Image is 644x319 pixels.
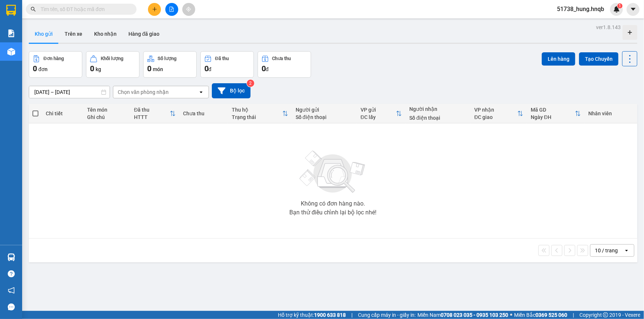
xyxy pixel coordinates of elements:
[143,51,197,78] button: Số lượng0món
[182,3,195,16] button: aim
[471,104,527,123] th: Toggle SortBy
[41,5,128,13] input: Tìm tên, số ĐT hoặc mã đơn
[46,111,80,116] div: Chi tiết
[266,66,269,72] span: đ
[8,270,15,277] span: question-circle
[130,104,179,123] th: Toggle SortBy
[232,114,282,120] div: Trạng thái
[200,51,254,78] button: Đã thu0đ
[595,247,618,254] div: 10 / trang
[158,56,177,61] div: Số lượng
[212,83,251,98] button: Bộ lọc
[90,64,94,73] span: 0
[262,64,266,73] span: 0
[96,66,101,72] span: kg
[409,115,467,121] div: Số điện thoại
[134,114,170,120] div: HTTT
[88,25,123,43] button: Kho nhận
[228,104,292,123] th: Toggle SortBy
[258,51,311,78] button: Chưa thu0đ
[8,287,15,294] span: notification
[474,114,517,120] div: ĐC giao
[619,3,621,8] span: 1
[29,25,59,43] button: Kho gửi
[165,3,178,16] button: file-add
[623,25,637,40] div: Tạo kho hàng mới
[169,7,174,12] span: file-add
[215,56,229,61] div: Đã thu
[579,52,619,66] button: Tạo Chuyến
[44,56,64,61] div: Đơn hàng
[86,51,140,78] button: Khối lượng0kg
[209,66,211,72] span: đ
[514,311,567,319] span: Miền Bắc
[624,248,630,253] svg: open
[153,66,163,72] span: món
[613,6,620,13] img: icon-new-feature
[29,86,110,98] input: Select a date range.
[596,23,621,31] div: ver 1.8.143
[474,107,517,113] div: VP nhận
[289,210,376,215] div: Bạn thử điều chỉnh lại bộ lọc nhé!
[232,107,282,113] div: Thu hộ
[148,3,161,16] button: plus
[296,107,353,113] div: Người gửi
[358,311,416,319] span: Cung cấp máy in - giấy in:
[87,107,127,113] div: Tên món
[247,80,254,87] sup: 2
[531,114,575,120] div: Ngày ĐH
[204,64,209,73] span: 0
[361,114,396,120] div: ĐC lấy
[152,7,157,12] span: plus
[87,114,127,120] div: Ghi chú
[630,6,637,13] span: caret-down
[7,253,15,261] img: warehouse-icon
[510,313,512,316] span: ⚪️
[603,312,608,318] span: copyright
[542,52,575,66] button: Lên hàng
[301,201,365,207] div: Không có đơn hàng nào.
[573,311,574,319] span: |
[441,312,508,318] strong: 0708 023 035 - 0935 103 250
[29,51,82,78] button: Đơn hàng0đơn
[535,312,567,318] strong: 0369 525 060
[527,104,585,123] th: Toggle SortBy
[7,29,15,37] img: solution-icon
[617,3,623,8] sup: 1
[409,106,467,112] div: Người nhận
[198,89,204,95] svg: open
[296,146,370,198] img: svg+xml;base64,PHN2ZyBjbGFzcz0ibGlzdC1wbHVnX19zdmciIHhtbG5zPSJodHRwOi8vd3d3LnczLm9yZy8yMDAwL3N2Zy...
[272,56,291,61] div: Chưa thu
[361,107,396,113] div: VP gửi
[588,111,634,116] div: Nhân viên
[123,25,165,43] button: Hàng đã giao
[118,88,169,96] div: Chọn văn phòng nhận
[351,311,352,319] span: |
[551,4,610,14] span: 51738_hung.hnqb
[31,7,36,12] span: search
[6,5,16,16] img: logo-vxr
[7,48,15,56] img: warehouse-icon
[8,304,15,311] span: message
[531,107,575,113] div: Mã GD
[147,64,151,73] span: 0
[134,107,170,113] div: Đã thu
[417,311,508,319] span: Miền Nam
[627,3,640,16] button: caret-down
[357,104,406,123] th: Toggle SortBy
[278,311,346,319] span: Hỗ trợ kỹ thuật:
[183,111,224,116] div: Chưa thu
[59,25,88,43] button: Trên xe
[33,64,37,73] span: 0
[101,56,123,61] div: Khối lượng
[186,7,191,12] span: aim
[314,312,346,318] strong: 1900 633 818
[38,66,48,72] span: đơn
[296,114,353,120] div: Số điện thoại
